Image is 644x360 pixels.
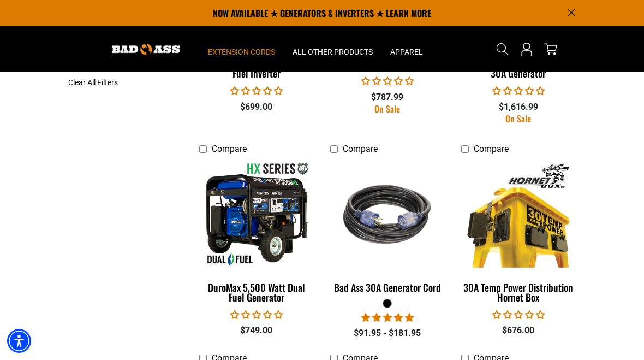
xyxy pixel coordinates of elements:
div: $91.95 - $181.95 [330,327,445,340]
span: Compare [343,144,378,154]
a: black Bad Ass 30A Generator Cord [330,160,445,299]
span: 5.00 stars [361,312,414,323]
span: 0.00 stars [361,76,414,86]
summary: Apparel [381,26,432,72]
span: All Other Products [293,47,373,57]
span: Compare [474,144,509,154]
div: $699.00 [199,101,314,114]
span: Extension Cords [208,47,275,57]
div: $787.99 [330,91,445,104]
div: On Sale [330,104,445,113]
div: 30A Temp Power Distribution Hornet Box [461,282,576,302]
div: DuroMax 5,500 Watt Dual Fuel Generator [199,282,314,302]
div: $676.00 [461,324,576,337]
summary: Extension Cords [199,26,284,72]
div: $1,616.99 [461,101,576,114]
img: black [329,161,446,267]
span: 0.00 stars [230,86,283,96]
div: $749.00 [199,324,314,337]
span: Clear All Filters [68,78,118,87]
div: Accessibility Menu [7,329,31,353]
img: DuroMax 5,500 Watt Dual Fuel Generator [198,161,315,267]
span: Compare [212,144,247,154]
a: 30A Temp Power Distribution Hornet Box 30A Temp Power Distribution Hornet Box [461,160,576,309]
span: 0.00 stars [492,310,545,320]
a: cart [542,43,559,56]
div: DuroMax 2,300 Watt Dual Fuel Inverter [199,58,314,78]
span: 0.00 stars [230,310,283,320]
a: DuroMax 5,500 Watt Dual Fuel Generator DuroMax 5,500 Watt Dual Fuel Generator [199,160,314,309]
summary: All Other Products [284,26,381,72]
div: On Sale [461,114,576,123]
span: 0.00 stars [492,86,545,96]
a: Open this option [518,26,535,72]
div: Bad Ass 30A Generator Cord [330,282,445,292]
img: 30A Temp Power Distribution Hornet Box [460,161,577,267]
span: Apparel [390,47,423,57]
img: Bad Ass Extension Cords [112,44,180,55]
a: Clear All Filters [68,77,122,88]
div: 4-in-1 Temp Power Kit with 30A Generator [461,58,576,78]
summary: Search [494,40,511,58]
